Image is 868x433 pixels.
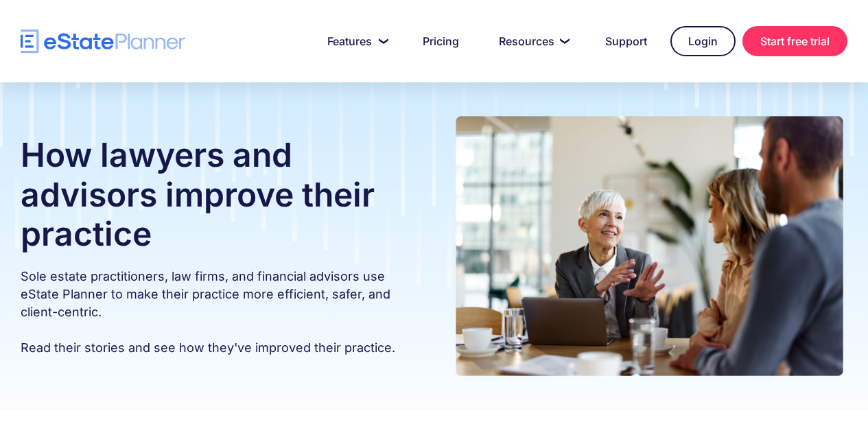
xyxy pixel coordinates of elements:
[311,27,399,55] a: Features
[21,268,417,357] p: Sole estate practitioners, law firms, and financial advisors use eState Planner to make their pra...
[21,30,185,54] a: home
[742,26,847,56] a: Start free trial
[406,27,476,55] a: Pricing
[670,26,736,56] a: Login
[589,27,664,55] a: Support
[482,27,582,55] a: Resources
[21,135,417,254] h1: How lawyers and advisors improve their practice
